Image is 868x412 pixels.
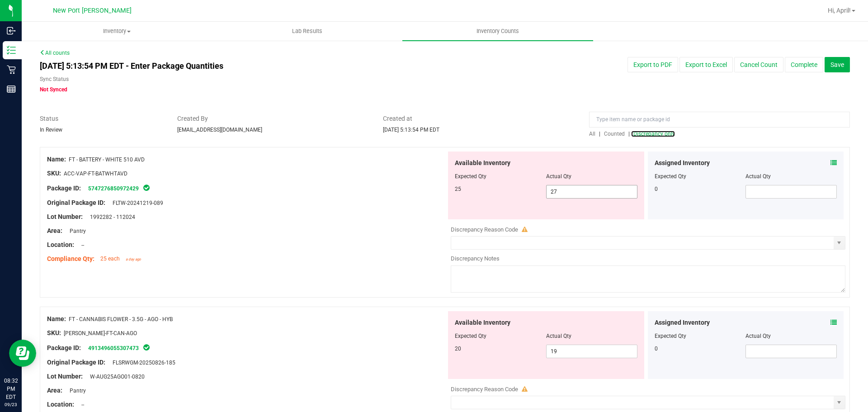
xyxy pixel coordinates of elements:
[47,156,66,163] span: Name:
[7,46,16,55] inline-svg: Inventory
[655,172,746,180] div: Expected Qty
[383,114,576,123] span: Created at
[4,401,18,408] p: 09/23
[85,374,145,380] span: W-AUG25AGO01-0820
[589,131,595,137] span: All
[47,373,83,380] span: Lot Number:
[455,333,486,339] span: Expected Qty
[40,75,69,83] label: Sync Status
[40,50,70,56] a: All counts
[745,332,837,340] div: Actual Qty
[40,86,67,93] span: Not Synced
[177,114,370,123] span: Created By
[451,226,518,233] span: Discrepancy Reason Code
[589,131,599,137] a: All
[834,396,845,409] span: select
[65,228,86,234] span: Pantry
[47,315,66,322] span: Name:
[4,377,18,401] p: 08:32 PM EDT
[47,344,81,351] span: Package ID:
[53,7,132,14] span: New Port [PERSON_NAME]
[47,241,74,248] span: Location:
[108,200,163,206] span: FLTW-20241219-089
[734,57,783,72] button: Cancel Count
[602,131,628,137] a: Counted
[655,158,710,168] span: Assigned Inventory
[828,7,851,14] span: Hi, April!
[100,256,120,262] span: 25 each
[655,345,746,353] div: 0
[65,388,86,394] span: Pantry
[40,62,507,71] h4: [DATE] 5:13:54 PM EDT - Enter Package Quantities
[383,127,439,133] span: [DATE] 5:13:54 PM EDT
[47,329,61,336] span: SKU:
[451,386,518,393] span: Discrepancy Reason Code
[88,345,139,351] a: 4913496055307473
[212,22,402,41] a: Lab Results
[9,340,36,367] iframe: Resource center
[455,158,510,168] span: Available Inventory
[455,186,461,192] span: 25
[655,185,746,193] div: 0
[631,131,675,137] a: Discrepancy only
[547,345,637,358] input: 19
[47,401,74,408] span: Location:
[7,26,16,35] inline-svg: Inbound
[655,318,710,327] span: Assigned Inventory
[142,183,151,192] span: In Sync
[47,359,105,366] span: Original Package ID:
[7,85,16,94] inline-svg: Reports
[547,185,637,198] input: 27
[47,170,61,177] span: SKU:
[830,61,844,68] span: Save
[142,343,151,352] span: In Sync
[64,330,137,336] span: [PERSON_NAME]-FT-CAN-AGO
[785,57,823,72] button: Complete
[7,65,16,74] inline-svg: Retail
[455,173,486,180] span: Expected Qty
[177,127,262,133] span: [EMAIL_ADDRESS][DOMAIN_NAME]
[22,22,212,41] a: Inventory
[47,213,83,220] span: Lot Number:
[69,316,173,322] span: FT - CANNABIS FLOWER - 3.5G - AGO - HYB
[69,156,145,163] span: FT - BATTERY - WHITE 510 AVD
[280,27,335,35] span: Lab Results
[77,402,84,408] span: --
[745,172,837,180] div: Actual Qty
[679,57,733,72] button: Export to Excel
[655,332,746,340] div: Expected Qty
[402,22,593,41] a: Inventory Counts
[47,199,105,206] span: Original Package ID:
[604,131,625,137] span: Counted
[464,27,531,35] span: Inventory Counts
[546,173,571,180] span: Actual Qty
[40,114,164,123] span: Status
[126,257,141,261] span: a day ago
[47,185,81,192] span: Package ID:
[85,214,135,220] span: 1992282 - 112024
[589,112,850,128] input: Type item name or package id
[64,170,127,177] span: ACC-VAP-FT-BATWHTAVD
[834,237,845,249] span: select
[455,318,510,327] span: Available Inventory
[47,227,62,234] span: Area:
[40,127,62,133] span: In Review
[88,185,139,192] a: 5747276850972429
[22,27,212,35] span: Inventory
[546,333,571,339] span: Actual Qty
[627,57,678,72] button: Export to PDF
[633,131,675,137] span: Discrepancy only
[599,131,600,137] span: |
[47,255,94,262] span: Compliance Qty:
[77,242,84,248] span: --
[628,131,630,137] span: |
[108,360,175,366] span: FLSRWGM-20250826-185
[455,346,461,352] span: 20
[47,387,62,394] span: Area:
[825,57,850,72] button: Save
[451,254,845,263] div: Discrepancy Notes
